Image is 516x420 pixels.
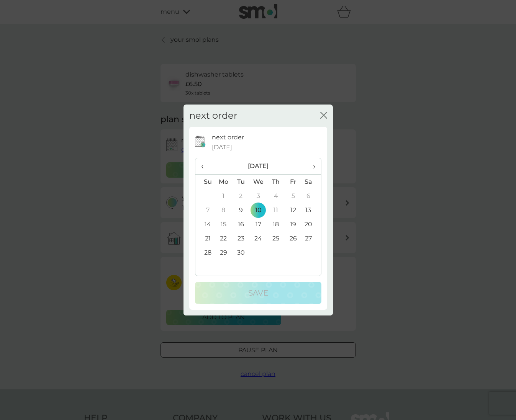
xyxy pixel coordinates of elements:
[195,203,215,217] td: 7
[301,203,321,217] td: 13
[232,189,249,203] td: 2
[215,189,233,203] td: 1
[285,189,302,203] td: 5
[249,231,267,245] td: 24
[195,217,215,231] td: 14
[301,217,321,231] td: 20
[249,217,267,231] td: 17
[195,245,215,260] td: 28
[267,175,284,189] th: Th
[249,189,267,203] td: 3
[267,203,284,217] td: 11
[285,203,302,217] td: 12
[249,203,267,217] td: 10
[248,287,268,299] p: Save
[201,158,209,174] span: ‹
[320,112,327,120] button: close
[195,282,321,304] button: Save
[267,189,284,203] td: 4
[267,231,284,245] td: 25
[249,175,267,189] th: We
[232,203,249,217] td: 9
[285,217,302,231] td: 19
[215,217,233,231] td: 15
[285,175,302,189] th: Fr
[215,175,233,189] th: Mo
[301,231,321,245] td: 27
[232,175,249,189] th: Tu
[232,231,249,245] td: 23
[285,231,302,245] td: 26
[301,189,321,203] td: 6
[232,217,249,231] td: 16
[215,158,302,175] th: [DATE]
[195,175,215,189] th: Su
[195,231,215,245] td: 21
[215,231,233,245] td: 22
[232,245,249,260] td: 30
[212,132,244,142] p: next order
[307,158,315,174] span: ›
[212,142,232,152] span: [DATE]
[215,245,233,260] td: 29
[215,203,233,217] td: 8
[189,110,238,121] h2: next order
[267,217,284,231] td: 18
[301,175,321,189] th: Sa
